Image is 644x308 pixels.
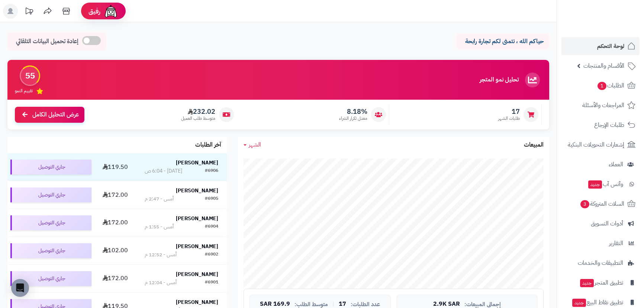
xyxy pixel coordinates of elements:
[15,88,33,94] span: تقييم النمو
[578,258,623,268] span: التطبيقات والخدمات
[205,167,218,175] div: #6906
[561,215,640,232] a: أدوات التسويق
[332,301,334,307] span: |
[561,155,640,173] a: العملاء
[145,195,174,203] div: أمس - 2:47 م
[464,301,501,308] span: إجمالي المبيعات:
[609,159,623,170] span: العملاء
[598,82,606,90] span: 1
[498,108,520,116] span: 17
[580,279,594,287] span: جديد
[10,243,91,258] div: جاري التوصيل
[103,4,118,19] img: ai-face.png
[10,215,91,230] div: جاري التوصيل
[561,116,640,134] a: طلبات الإرجاع
[260,301,290,308] span: 169.9 SAR
[16,37,78,46] span: إعادة تحميل البيانات التلقائي
[94,153,136,181] td: 119.50
[593,20,637,35] img: logo-2.png
[94,181,136,209] td: 172.00
[561,254,640,272] a: التطبيقات والخدمات
[181,108,215,116] span: 232.02
[597,80,624,91] span: الطلبات
[176,270,218,278] strong: [PERSON_NAME]
[561,274,640,292] a: تطبيق المتجرجديد
[181,115,215,122] span: متوسط طلب العميل
[205,251,218,259] div: #6902
[294,301,328,308] span: متوسط الطلب:
[580,199,624,209] span: السلات المتروكة
[176,298,218,306] strong: [PERSON_NAME]
[176,187,218,195] strong: [PERSON_NAME]
[433,301,460,308] span: 2.9K SAR
[480,77,519,83] h3: تحليل نمو المتجر
[195,142,221,148] h3: آخر الطلبات
[10,271,91,286] div: جاري التوصيل
[249,140,261,149] span: الشهر
[609,238,623,248] span: التقارير
[462,37,544,46] p: حياكم الله ، نتمنى لكم تجارة رابحة
[88,7,100,16] span: رفيق
[94,265,136,292] td: 172.00
[561,234,640,252] a: التقارير
[10,187,91,202] div: جاري التوصيل
[588,180,602,189] span: جديد
[205,279,218,286] div: #6901
[94,237,136,264] td: 102.00
[94,209,136,237] td: 172.00
[145,251,177,259] div: أمس - 12:52 م
[580,200,589,208] span: 3
[594,120,624,130] span: طلبات الإرجاع
[591,218,623,229] span: أدوات التسويق
[583,61,624,71] span: الأقسام والمنتجات
[597,41,624,51] span: لوحة التحكم
[568,139,624,150] span: إشعارات التحويلات البنكية
[561,195,640,213] a: السلات المتروكة3
[244,141,261,149] a: الشهر
[561,37,640,55] a: لوحة التحكم
[351,301,380,308] span: عدد الطلبات:
[145,167,182,175] div: [DATE] - 6:04 ص
[339,301,346,308] span: 17
[205,195,218,203] div: #6905
[561,96,640,114] a: المراجعات والأسئلة
[145,223,174,231] div: أمس - 1:55 م
[176,243,218,250] strong: [PERSON_NAME]
[498,115,520,122] span: طلبات الشهر
[176,215,218,222] strong: [PERSON_NAME]
[571,297,623,308] span: تطبيق نقاط البيع
[205,223,218,231] div: #6904
[32,110,79,119] span: عرض التحليل الكامل
[587,179,623,189] span: وآتس آب
[339,115,367,122] span: معدل تكرار الشراء
[15,107,84,123] a: عرض التحليل الكامل
[579,277,623,288] span: تطبيق المتجر
[20,4,38,20] a: تحديثات المنصة
[11,279,29,297] div: Open Intercom Messenger
[561,136,640,154] a: إشعارات التحويلات البنكية
[145,279,177,286] div: أمس - 12:04 م
[582,100,624,110] span: المراجعات والأسئلة
[339,108,367,116] span: 8.18%
[10,160,91,174] div: جاري التوصيل
[176,159,218,167] strong: [PERSON_NAME]
[561,175,640,193] a: وآتس آبجديد
[561,77,640,94] a: الطلبات1
[572,299,586,307] span: جديد
[524,142,544,148] h3: المبيعات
